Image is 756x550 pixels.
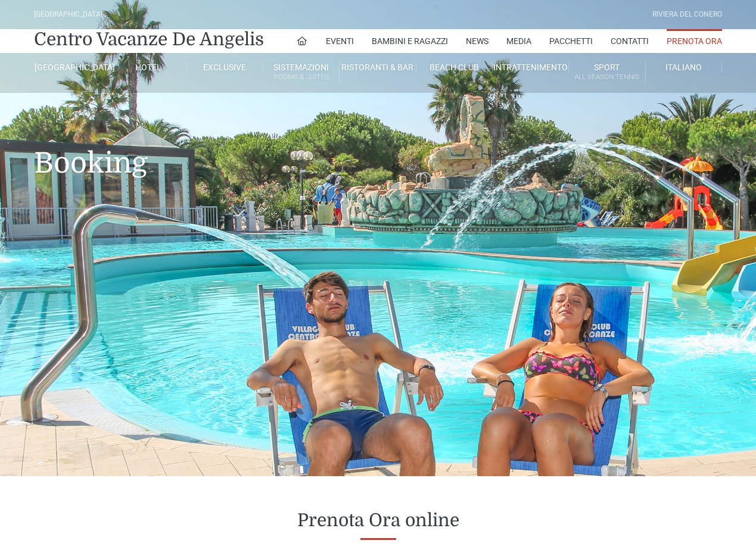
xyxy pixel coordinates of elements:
[506,29,531,53] a: Media
[466,29,489,53] a: News
[263,71,339,83] small: Rooms & Suites
[665,62,702,72] span: Italiano
[667,29,722,53] a: Prenota Ora
[187,62,263,73] a: Exclusive
[569,71,645,83] small: All Season Tennis
[34,27,264,51] a: Centro Vacanze De Angelis
[646,62,722,73] a: Italiano
[34,510,722,531] h2: Prenota Ora online
[263,62,340,84] a: SistemazioniRooms & Suites
[326,29,354,53] a: Eventi
[372,29,448,53] a: Bambini e Ragazzi
[340,62,416,73] a: Ristoranti & Bar
[34,93,722,198] h1: Booking
[416,62,493,73] a: Beach Club
[34,9,102,20] div: [GEOGRAPHIC_DATA]
[569,62,645,84] a: SportAll Season Tennis
[549,29,593,53] a: Pacchetti
[611,29,649,53] a: Contatti
[493,62,569,73] a: Intrattenimento
[110,62,186,73] a: Hotel
[652,9,722,20] div: Riviera Del Conero
[34,62,110,73] a: [GEOGRAPHIC_DATA]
